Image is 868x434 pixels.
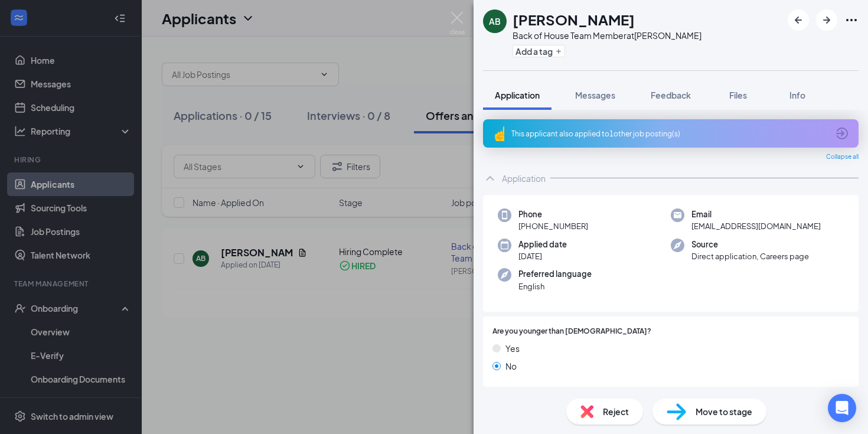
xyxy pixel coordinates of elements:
[826,152,859,162] span: Collapse all
[483,171,497,185] svg: ChevronUp
[691,250,809,262] span: Direct application, Careers page
[691,220,821,232] span: [EMAIL_ADDRESS][DOMAIN_NAME]
[835,126,849,141] svg: ArrowCircle
[518,220,588,232] span: [PHONE_NUMBER]
[575,90,615,100] span: Messages
[729,90,747,100] span: Files
[691,239,809,250] span: Source
[696,405,752,418] span: Move to stage
[518,208,588,220] span: Phone
[513,9,635,30] h1: [PERSON_NAME]
[518,250,567,262] span: [DATE]
[791,13,805,27] svg: ArrowLeftNew
[844,13,859,27] svg: Ellipses
[511,129,828,139] div: This applicant also applied to 1 other job posting(s)
[489,15,501,27] div: AB
[603,405,629,418] span: Reject
[518,280,592,292] span: English
[816,9,837,31] button: ArrowRight
[495,90,540,100] span: Application
[518,239,567,250] span: Applied date
[651,90,691,100] span: Feedback
[788,9,809,31] button: ArrowLeftNew
[505,360,517,373] span: No
[505,342,520,355] span: Yes
[518,268,592,280] span: Preferred language
[513,45,565,57] button: PlusAdd a tag
[691,208,821,220] span: Email
[555,48,562,55] svg: Plus
[513,30,701,41] div: Back of House Team Member at [PERSON_NAME]
[828,394,856,422] div: Open Intercom Messenger
[492,326,651,337] span: Are you younger than [DEMOGRAPHIC_DATA]?
[789,90,805,100] span: Info
[502,172,546,184] div: Application
[820,13,834,27] svg: ArrowRight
